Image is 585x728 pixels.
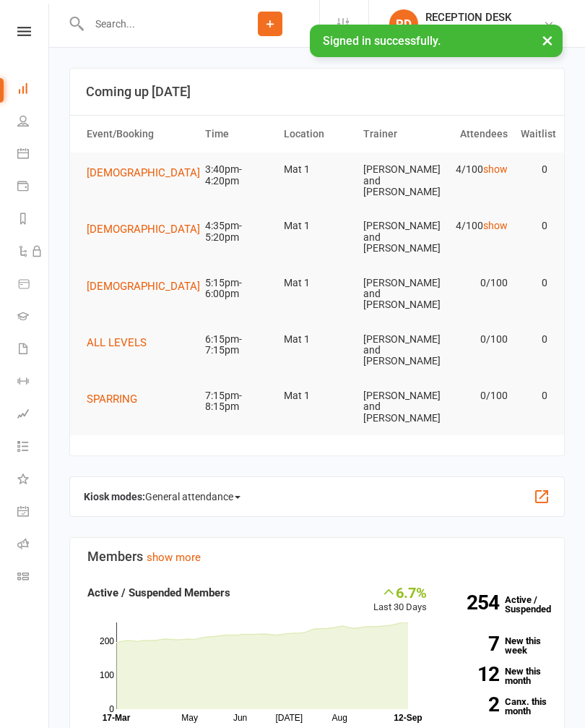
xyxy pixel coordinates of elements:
a: 7New this week [448,636,547,655]
td: [PERSON_NAME] and [PERSON_NAME] [357,266,435,322]
div: 6.7% [373,584,427,600]
span: ALL LEVELS [87,336,147,349]
a: Roll call kiosk mode [17,529,50,562]
a: show more [147,551,201,564]
a: General attendance kiosk mode [17,497,50,529]
span: [DEMOGRAPHIC_DATA] [87,166,200,179]
input: Search... [84,14,221,34]
th: Attendees [435,116,514,153]
td: 0 [514,379,554,413]
strong: Active / Suspended Members [87,586,230,599]
td: 3:40pm-4:20pm [199,153,277,198]
div: RECEPTION DESK [425,11,511,24]
td: Mat 1 [277,209,356,243]
td: 4/100 [435,209,514,243]
h3: Members [87,549,547,564]
td: Mat 1 [277,266,356,300]
span: [DEMOGRAPHIC_DATA] [87,223,200,236]
th: Time [199,116,277,153]
a: Assessments [17,399,50,432]
strong: 2 [448,695,499,714]
strong: Kiosk modes: [84,491,145,502]
td: Mat 1 [277,153,356,187]
a: 2Canx. this month [448,697,547,716]
td: Mat 1 [277,379,356,413]
th: Trainer [357,116,435,153]
a: Dashboard [17,74,50,106]
h3: Coming up [DATE] [86,85,548,99]
a: Reports [17,204,50,236]
td: 4/100 [435,153,514,187]
a: show [483,163,508,175]
td: 0 [514,153,554,187]
strong: 7 [448,634,499,654]
button: [DEMOGRAPHIC_DATA] [87,220,210,238]
div: RD [389,9,418,38]
a: Product Sales [17,269,50,301]
span: SPARRING [87,393,137,406]
button: × [534,25,560,56]
td: [PERSON_NAME] and [PERSON_NAME] [357,322,435,379]
div: Last 30 Days [373,584,427,615]
td: 5:15pm-6:00pm [199,266,277,312]
span: Signed in successfully. [323,34,441,48]
button: ALL LEVELS [87,334,157,351]
button: [DEMOGRAPHIC_DATA] [87,164,210,181]
a: 254Active / Suspended [441,584,558,625]
div: Trinity BJJ Pty Ltd [425,24,511,37]
td: 0/100 [435,379,514,413]
td: 0/100 [435,266,514,300]
td: 0 [514,322,554,356]
strong: 12 [448,664,499,684]
td: 0 [514,266,554,300]
td: 6:15pm-7:15pm [199,322,277,368]
td: [PERSON_NAME] and [PERSON_NAME] [357,209,435,265]
td: Mat 1 [277,322,356,356]
span: General attendance [145,485,240,508]
th: Waitlist [514,116,554,153]
td: 4:35pm-5:20pm [199,209,277,254]
span: [DEMOGRAPHIC_DATA] [87,280,200,293]
td: 7:15pm-8:15pm [199,379,277,424]
button: SPARRING [87,390,147,408]
a: 12New this month [448,667,547,685]
td: 0 [514,209,554,243]
td: 0/100 [435,322,514,356]
a: Payments [17,171,50,204]
td: [PERSON_NAME] and [PERSON_NAME] [357,379,435,435]
button: [DEMOGRAPHIC_DATA] [87,278,210,295]
td: [PERSON_NAME] and [PERSON_NAME] [357,153,435,209]
a: People [17,106,50,139]
a: Calendar [17,139,50,171]
strong: 254 [448,593,499,612]
a: show [483,220,508,231]
a: What's New [17,464,50,497]
th: Location [277,116,356,153]
a: Class kiosk mode [17,562,50,594]
th: Event/Booking [80,116,199,153]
